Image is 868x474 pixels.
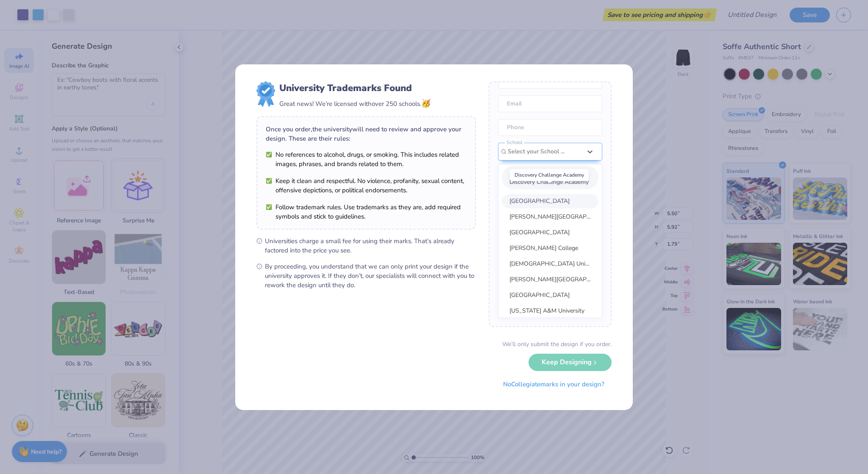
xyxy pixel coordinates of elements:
[509,228,570,236] span: [GEOGRAPHIC_DATA]
[265,236,476,255] span: Universities charge a small fee for using their marks. That’s already factored into the price you...
[256,81,275,107] img: license-marks-badge.png
[510,169,589,181] div: Discovery Challenge Academy
[498,119,602,136] input: Phone
[509,244,578,252] span: [PERSON_NAME] College
[265,262,476,290] span: By proceeding, you understand that we can only print your design if the university approves it. I...
[509,291,570,299] span: [GEOGRAPHIC_DATA]
[509,275,617,283] span: [PERSON_NAME][GEOGRAPHIC_DATA]
[502,340,612,349] div: We’ll only submit the design if you order.
[266,125,467,143] div: Once you order, the university will need to review and approve your design. These are their rules:
[421,98,431,108] span: 🥳
[266,176,467,195] li: Keep it clean and respectful. No violence, profanity, sexual content, offensive depictions, or po...
[266,202,467,221] li: Follow trademark rules. Use trademarks as they are, add required symbols and stick to guidelines.
[509,197,570,205] span: [GEOGRAPHIC_DATA]
[496,376,612,393] button: NoCollegiatemarks in your design?
[279,81,431,95] div: University Trademarks Found
[279,98,431,109] div: Great news! We’re licensed with over 250 schools.
[509,307,584,315] span: [US_STATE] A&M University
[509,213,617,221] span: [PERSON_NAME][GEOGRAPHIC_DATA]
[509,260,654,268] span: [DEMOGRAPHIC_DATA] University of Health Sciences
[498,95,602,112] input: Email
[509,178,589,186] span: Discovery Challenge Academy
[266,150,467,169] li: No references to alcohol, drugs, or smoking. This includes related images, phrases, and brands re...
